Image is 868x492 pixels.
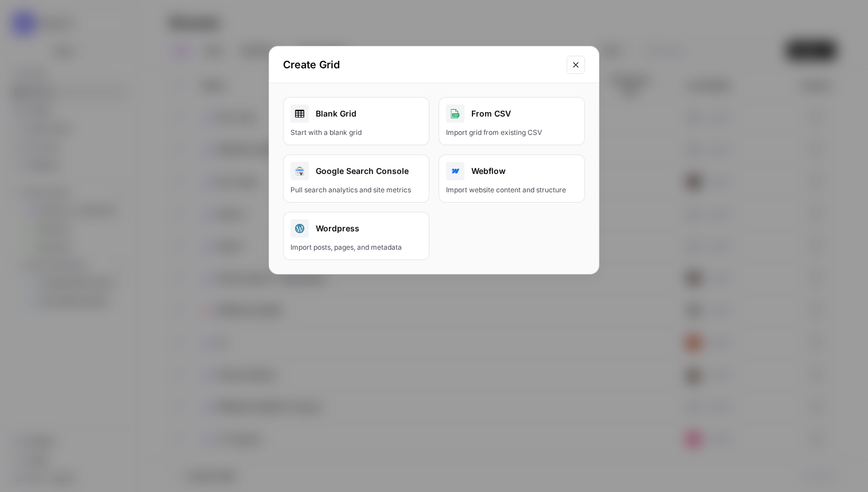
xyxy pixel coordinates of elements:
button: Google Search ConsolePull search analytics and site metrics [283,154,429,203]
a: Blank GridStart with a blank grid [283,97,429,145]
div: From CSV [446,104,578,123]
div: Import posts, pages, and metadata [290,242,422,253]
button: From CSVImport grid from existing CSV [439,97,585,145]
div: Google Search Console [290,162,422,180]
div: Import grid from existing CSV [446,127,578,138]
div: Webflow [446,162,578,180]
div: Pull search analytics and site metrics [290,185,422,195]
div: Wordpress [290,219,422,238]
button: Close modal [567,56,585,74]
div: Import website content and structure [446,185,578,195]
div: Start with a blank grid [290,127,422,138]
button: WordpressImport posts, pages, and metadata [283,212,429,260]
h2: Create Grid [283,57,560,73]
div: Blank Grid [290,104,422,123]
button: WebflowImport website content and structure [439,154,585,203]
